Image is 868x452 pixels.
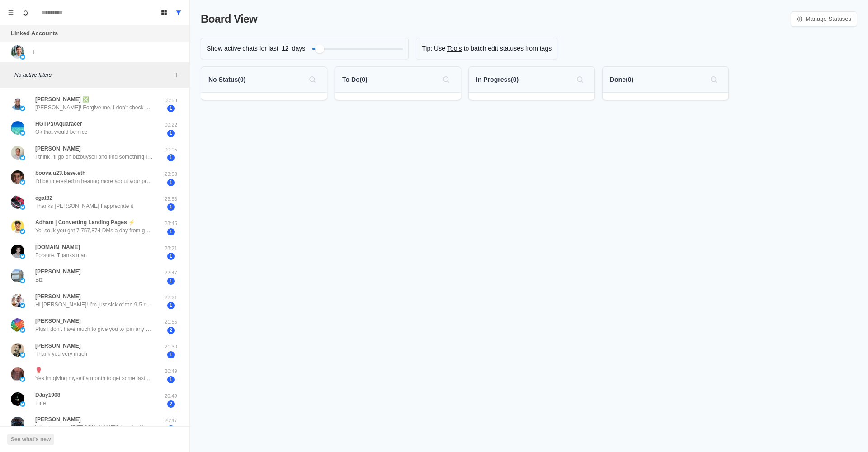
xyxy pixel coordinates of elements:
[35,399,46,407] p: Fine
[11,146,24,160] img: picture
[20,106,25,111] img: picture
[35,194,52,202] p: cgat32
[20,254,25,259] img: picture
[11,29,58,38] p: Linked Accounts
[35,350,87,358] p: Thank you very much
[439,72,453,87] button: Search
[35,153,153,161] p: I think I’ll go on bizbuysell and find something I like before we set up a call. Thank you
[160,343,182,351] p: 21:30
[207,44,278,53] p: Show active chats for last
[791,11,857,27] a: Manage Statuses
[167,203,175,211] span: 1
[167,351,175,358] span: 1
[35,374,153,382] p: Yes im giving myself a month to get some last affairs and a few estate things in order
[35,415,81,424] p: [PERSON_NAME]
[573,72,587,87] button: Search
[11,195,24,209] img: picture
[11,269,24,282] img: picture
[35,301,153,309] p: Hi [PERSON_NAME]! I’m just sick of the 9-5 rat race and trying to navigate finding another way to...
[11,318,24,332] img: picture
[464,44,552,53] p: to batch edit statuses from tags
[160,97,182,104] p: 00:53
[35,202,133,210] p: Thanks [PERSON_NAME] I appreciate it
[160,220,182,227] p: 23:45
[20,54,25,60] img: picture
[14,71,171,79] p: No active filters
[35,226,153,235] p: Yo, so ik you get 7,757,874 DMs a day from guys offering stuff Still. I worked on AI video labs’ ...
[20,229,25,234] img: picture
[160,318,182,326] p: 21:55
[11,121,24,135] img: picture
[342,75,368,85] p: To Do ( 0 )
[20,352,25,358] img: picture
[35,128,87,136] p: Ok that would be nice
[167,179,175,186] span: 1
[610,75,633,85] p: Done ( 0 )
[11,343,24,357] img: picture
[707,72,721,87] button: Search
[35,268,81,276] p: [PERSON_NAME]
[35,276,43,284] p: Biz
[422,44,445,53] p: Tip: Use
[35,251,87,259] p: Forsure. Thanks man
[20,303,25,308] img: picture
[315,44,324,53] div: Filter by activity days
[35,342,81,350] p: [PERSON_NAME]
[160,392,182,400] p: 20:49
[35,95,89,104] p: [PERSON_NAME] ❎
[171,70,182,80] button: Add filters
[171,5,186,20] button: Show all conversations
[278,44,292,53] span: 12
[35,243,80,251] p: [DOMAIN_NAME]
[201,11,257,27] p: Board View
[11,245,24,258] img: picture
[35,104,153,112] p: [PERSON_NAME]! Forgive me, I don’t check my messages that much, thanks for reaching out! I’m inte...
[11,97,24,110] img: picture
[476,75,519,85] p: In Progress ( 0 )
[167,105,175,112] span: 1
[11,220,24,233] img: picture
[167,278,175,285] span: 1
[160,245,182,252] p: 23:21
[160,367,182,375] p: 20:49
[292,44,306,53] p: days
[160,146,182,154] p: 00:05
[18,5,33,20] button: Notifications
[11,417,24,430] img: picture
[20,130,25,136] img: picture
[7,434,54,445] button: See what's new
[35,120,82,128] p: HGTP://Aquaracer
[35,177,153,185] p: I’d be interested in hearing more about your process. Do you own and run your own business?
[11,45,24,59] img: picture
[20,401,25,407] img: picture
[167,376,175,383] span: 1
[11,294,24,307] img: picture
[20,204,25,210] img: picture
[447,44,462,53] a: Tools
[35,391,60,399] p: DJay1908
[35,325,153,333] p: Plus I don’t have much to give you to join any sort of program or anything. I see your content an...
[167,130,175,137] span: 1
[208,75,245,85] p: No Status ( 0 )
[157,5,171,20] button: Board View
[167,302,175,309] span: 1
[35,145,81,153] p: [PERSON_NAME]
[20,278,25,283] img: picture
[160,170,182,178] p: 23:58
[11,170,24,184] img: picture
[167,327,175,334] span: 2
[20,327,25,333] img: picture
[11,392,24,406] img: picture
[167,425,175,433] span: 2
[35,292,81,301] p: [PERSON_NAME]
[35,424,153,432] p: What say you, [PERSON_NAME]? I am looking at an outside opinion from someone who can think outsid...
[35,169,85,177] p: boovalu23.base.eth
[20,155,25,160] img: picture
[35,218,135,226] p: Adham | Converting Landing Pages ⚡️
[167,253,175,260] span: 1
[160,121,182,129] p: 00:22
[20,377,25,382] img: picture
[160,195,182,203] p: 23:56
[35,317,81,325] p: [PERSON_NAME]
[11,367,24,381] img: picture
